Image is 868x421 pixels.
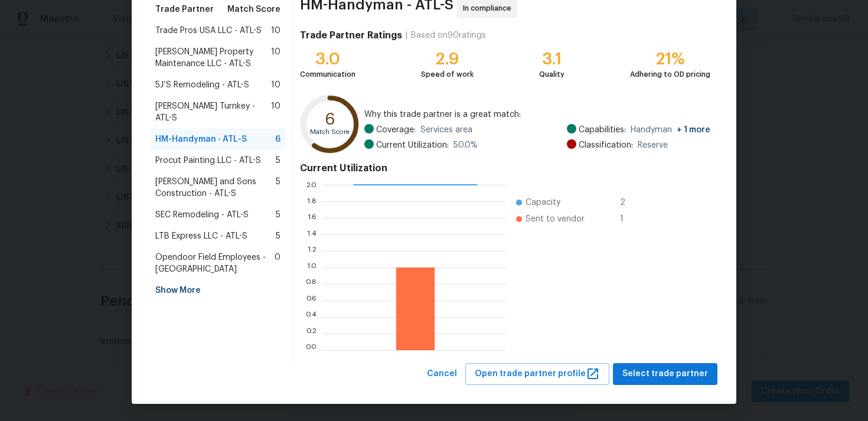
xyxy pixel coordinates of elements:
[427,367,457,381] span: Cancel
[465,363,609,385] button: Open trade partner profile
[155,209,249,221] span: SEC Remodeling - ATL-S
[630,53,710,65] div: 21%
[539,53,564,65] div: 3.1
[276,230,280,242] span: 5
[526,197,560,208] span: Capacity
[276,209,280,221] span: 5
[463,2,516,14] span: In compliance
[579,139,633,151] span: Classification:
[620,197,639,208] span: 2
[376,139,449,151] span: Current Utilization:
[620,213,639,225] span: 1
[275,133,280,145] span: 6
[305,347,316,354] text: 0.0
[300,68,355,80] div: Communication
[421,68,474,80] div: Speed of work
[276,176,280,200] span: 5
[155,4,214,15] span: Trade Partner
[630,68,710,80] div: Adhering to OD pricing
[453,139,478,151] span: 50.0 %
[155,252,275,275] span: Opendoor Field Employees - [GEOGRAPHIC_DATA]
[306,181,316,188] text: 2.0
[155,176,276,200] span: [PERSON_NAME] and Sons Construction - ATL-S
[411,30,486,41] div: Based on 90 ratings
[300,162,710,174] h4: Current Utilization
[155,133,247,145] span: HM-Handyman - ATL-S
[275,252,280,275] span: 0
[300,53,355,65] div: 3.0
[271,79,280,91] span: 10
[420,124,472,136] span: Services area
[300,30,402,41] h4: Trade Partner Ratings
[306,330,316,337] text: 0.2
[155,100,271,124] span: [PERSON_NAME] Turnkey - ATL-S
[151,280,285,301] div: Show More
[307,264,316,271] text: 1.0
[307,231,316,238] text: 1.4
[579,124,626,136] span: Capabilities:
[155,79,249,91] span: 5J’S Remodeling - ATL-S
[638,139,668,151] span: Reserve
[376,124,416,136] span: Coverage:
[155,46,271,70] span: [PERSON_NAME] Property Maintenance LLC - ATL-S
[306,297,316,304] text: 0.6
[271,25,280,37] span: 10
[422,363,462,385] button: Cancel
[308,214,316,221] text: 1.6
[325,111,335,128] text: 6
[271,100,280,124] span: 10
[613,363,717,385] button: Select trade partner
[475,367,600,381] span: Open trade partner profile
[677,126,710,134] span: + 1 more
[227,4,280,15] span: Match Score
[526,213,585,225] span: Sent to vendor
[155,230,247,242] span: LTB Express LLC - ATL-S
[271,46,280,70] span: 10
[631,124,710,136] span: Handyman
[622,367,708,381] span: Select trade partner
[276,155,280,167] span: 5
[308,247,316,254] text: 1.2
[305,314,316,321] text: 0.4
[307,198,316,205] text: 1.8
[421,53,474,65] div: 2.9
[155,155,261,167] span: Procut Painting LLC - ATL-S
[539,68,564,80] div: Quality
[402,30,411,41] div: |
[305,280,316,288] text: 0.8
[310,129,350,135] text: Match Score
[364,109,710,120] span: Why this trade partner is a great match:
[155,25,262,37] span: Trade Pros USA LLC - ATL-S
